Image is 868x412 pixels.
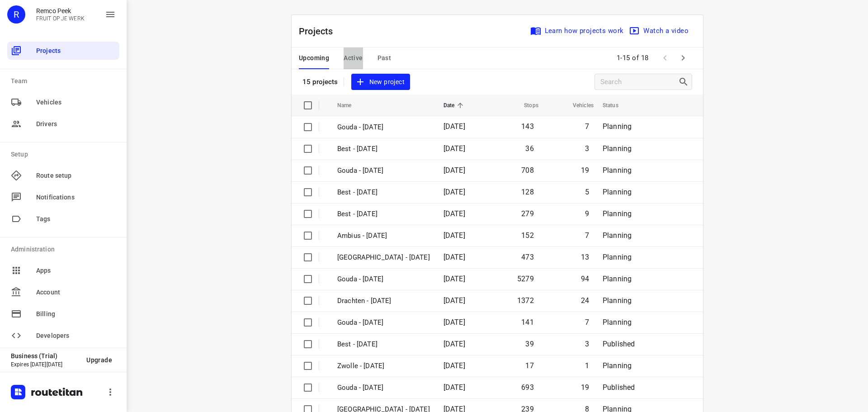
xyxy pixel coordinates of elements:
p: Gouda - Friday [337,317,430,328]
span: 24 [581,296,589,305]
p: Gouda - [DATE] [337,274,430,284]
p: Remco Peek [36,7,85,14]
span: 36 [525,144,533,153]
p: Setup [11,150,119,159]
div: R [7,5,25,24]
span: 1 [585,361,589,370]
span: Next Page [674,49,692,67]
span: Stops [512,100,538,111]
span: 152 [521,231,534,240]
span: [DATE] [443,231,465,240]
p: Ambius - Monday [337,231,430,241]
p: Gouda - [DATE] [337,166,430,176]
span: New project [357,76,405,88]
span: [DATE] [443,275,465,283]
p: Drachten - Monday [337,296,430,306]
span: [DATE] [443,296,465,305]
span: 17 [525,361,533,370]
span: [DATE] [443,253,465,261]
span: Published [603,340,635,348]
p: 15 projects [302,78,338,86]
span: 19 [581,166,589,175]
span: Planning [603,296,632,305]
span: 94 [581,275,589,283]
div: Developers [7,327,119,345]
span: Tags [36,214,116,224]
p: Antwerpen - Monday [337,252,430,263]
button: New project [351,74,410,90]
div: Drivers [7,115,119,133]
span: 7 [585,122,589,131]
span: [DATE] [443,209,465,218]
span: 128 [521,188,534,196]
span: Published [603,383,635,392]
span: [DATE] [443,383,465,392]
span: Planning [603,231,632,240]
span: 9 [585,209,589,218]
span: Developers [36,331,116,341]
span: 141 [521,318,534,327]
span: 13 [581,253,589,261]
span: [DATE] [443,361,465,370]
span: 5279 [517,275,534,283]
span: [DATE] [443,166,465,175]
span: Upgrade [86,356,112,364]
span: Upcoming [299,52,329,64]
span: Planning [603,318,632,327]
span: Billing [36,309,116,319]
p: Projects [299,24,340,38]
span: 3 [585,144,589,153]
span: 7 [585,231,589,240]
span: Planning [603,188,632,196]
div: Apps [7,261,119,279]
input: Search projects [600,75,678,89]
span: 5 [585,188,589,196]
span: Planning [603,122,632,131]
div: Route setup [7,166,119,185]
span: Planning [603,209,632,218]
span: Name [337,100,363,111]
div: Search [678,76,692,87]
span: [DATE] [443,340,465,348]
span: 39 [525,340,533,348]
span: Active [344,52,363,64]
button: Upgrade [79,352,119,368]
p: Administration [11,245,119,254]
p: Expires [DATE][DATE] [11,361,79,368]
span: Route setup [36,171,116,180]
span: Past [377,52,392,64]
span: Vehicles [36,98,116,107]
span: Previous Page [656,49,674,67]
p: Best - [DATE] [337,187,430,198]
p: Best - Tuesday [337,209,430,219]
span: 473 [521,253,534,261]
span: 19 [581,383,589,392]
span: 1372 [517,296,534,305]
span: Planning [603,361,632,370]
div: Notifications [7,188,119,206]
span: Planning [603,144,632,153]
div: Account [7,283,119,301]
span: 3 [585,340,589,348]
span: 693 [521,383,534,392]
p: Best - Friday [337,144,430,154]
div: Vehicles [7,93,119,111]
span: Projects [36,46,116,56]
span: [DATE] [443,318,465,327]
p: Business (Trial) [11,352,79,360]
span: Planning [603,166,632,175]
span: Status [603,100,630,111]
div: Billing [7,305,119,323]
div: Tags [7,210,119,228]
p: Best - Friday [337,339,430,350]
p: Team [11,76,119,86]
span: 279 [521,209,534,218]
span: Vehicles [561,100,594,111]
p: Zwolle - Friday [337,361,430,371]
span: Apps [36,266,116,275]
span: [DATE] [443,188,465,196]
span: 708 [521,166,534,175]
p: FRUIT OP JE WERK [36,15,85,22]
span: [DATE] [443,144,465,153]
span: [DATE] [443,122,465,131]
